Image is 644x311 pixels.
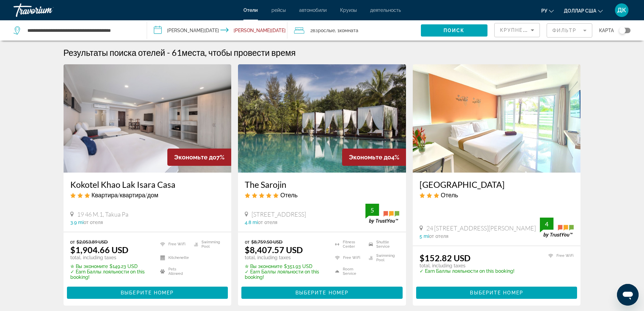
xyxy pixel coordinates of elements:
[14,1,81,19] a: Травориум
[564,8,596,14] font: доллар США
[174,154,216,161] span: Экономьте до
[332,239,365,249] li: Fitness Center
[500,26,534,34] mat-select: Sort by
[245,269,327,280] p: ✓ Earn Баллы лояльности on this booking!
[70,255,152,260] p: total, including taxes
[70,220,84,225] span: 3.9 mi
[310,26,335,35] span: 2
[313,28,335,33] span: Взрослые
[252,210,306,218] span: [STREET_ADDRESS]
[157,266,191,276] li: Pets Allowed
[243,7,258,13] a: Отели
[365,239,399,249] li: Shuttle Service
[70,264,108,269] span: ✮ Вы экономите
[245,245,303,255] ins: $8,407.57 USD
[245,191,399,199] div: 5 star Hotel
[339,28,358,33] span: Комната
[121,290,174,295] span: Выберите номер
[280,191,297,199] span: Отель
[76,239,108,245] del: $2,053.89 USD
[191,239,224,249] li: Swimming Pool
[545,253,574,259] li: Free WiFi
[613,3,630,17] button: Меню пользователя
[413,64,581,173] img: Hotel image
[365,204,399,224] img: trustyou-badge.svg
[245,264,327,269] p: $351.93 USD
[295,290,349,295] span: Выберите номер
[70,179,225,190] a: Kokotel Khao Lak Isara Casa
[157,239,191,249] li: Free WiFi
[271,7,286,13] a: рейсы
[541,8,547,14] font: ру
[67,288,228,296] a: Выберите номер
[420,234,429,239] span: 5 mi
[70,245,128,255] ins: $1,904.66 USD
[147,20,287,41] button: Check-in date: Jan 2, 2026 Check-out date: Jan 7, 2026
[245,239,249,245] span: от
[77,210,128,218] span: 19 46 M.1, Takua Pa
[299,7,327,13] a: автомобили
[420,191,574,199] div: 3 star Hotel
[332,253,365,263] li: Free WiFi
[420,263,515,268] p: total, including taxes
[245,264,282,269] span: ✮ Вы экономите
[420,179,574,190] a: [GEOGRAPHIC_DATA]
[617,6,626,14] font: ДК
[245,179,399,190] a: The Sarojin
[342,149,406,166] div: 4%
[500,27,582,33] span: Крупнейшие сбережения
[370,7,401,13] a: деятельность
[70,191,225,199] div: 3 star Apartment
[245,220,258,225] span: 4.8 mi
[238,64,406,173] img: Hotel image
[416,288,577,296] a: Выберите номер
[614,27,630,34] button: Toggle map
[157,253,191,263] li: Kitchenette
[64,47,165,58] h1: Результаты поиска отелей
[420,268,515,274] p: ✓ Earn Баллы лояльности on this booking!
[245,255,327,260] p: total, including taxes
[287,20,421,41] button: Travelers: 2 adults, 0 children
[541,6,554,16] button: Изменить язык
[251,239,283,245] del: $8,759.50 USD
[547,23,592,38] button: Filter
[564,6,603,16] button: Изменить валюту
[426,224,536,232] span: 24 [STREET_ADDRESS][PERSON_NAME]
[92,191,159,199] span: Квартира/квартира/дом
[84,220,103,225] span: от отеля
[167,47,170,58] span: -
[470,290,523,295] span: Выберите номер
[167,149,231,166] div: 7%
[335,26,358,35] span: , 1
[70,239,75,245] span: от
[172,47,296,58] h2: 61
[64,64,232,173] img: Hotel image
[332,266,365,276] li: Room Service
[182,47,296,58] span: места, чтобы провести время
[441,191,458,199] span: Отель
[340,7,357,13] a: Круизы
[540,220,553,228] div: 4
[349,154,391,161] span: Экономьте до
[540,218,574,238] img: trustyou-badge.svg
[617,284,639,306] iframe: Кнопка запуска окна обмена сообщениями
[241,287,403,299] button: Выберите номер
[599,26,614,35] span: карта
[421,24,487,37] button: Поиск
[70,264,152,269] p: $149.23 USD
[416,287,577,299] button: Выберите номер
[420,253,471,263] ins: $152.82 USD
[70,269,152,280] p: ✓ Earn Баллы лояльности on this booking!
[429,234,448,239] span: от отеля
[365,206,379,214] div: 5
